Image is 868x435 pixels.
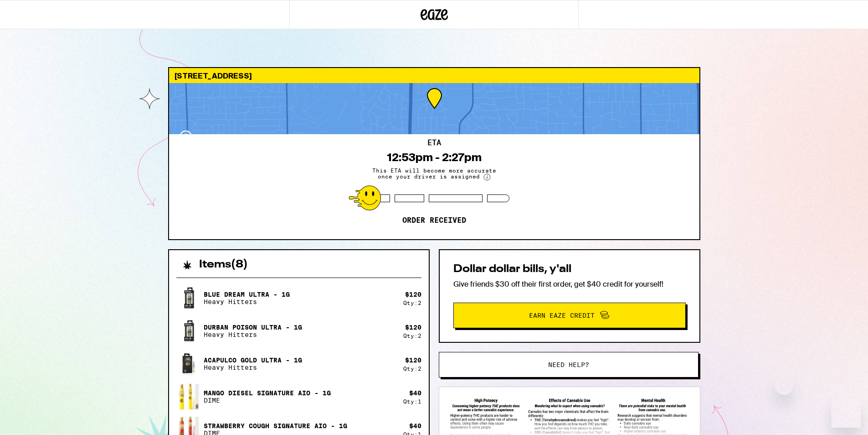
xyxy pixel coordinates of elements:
div: Qty: 1 [403,398,421,404]
h2: Items ( 8 ) [199,259,248,270]
div: Qty: 2 [403,333,421,339]
img: Blue Dream Ultra - 1g [176,285,202,311]
img: Durban Poison Ultra - 1g [176,318,202,344]
p: Give friends $30 off their first order, get $40 credit for yourself! [453,279,686,289]
div: [STREET_ADDRESS] [169,68,699,83]
p: DIME [204,397,331,404]
p: Order received [402,216,466,225]
div: $ 120 [405,324,421,331]
div: Qty: 2 [403,366,421,372]
div: 12:53pm - 2:27pm [387,151,482,164]
button: Earn Eaze Credit [453,303,686,328]
iframe: Button to launch messaging window [832,398,861,428]
p: Heavy Hitters [204,364,302,371]
span: This ETA will become more accurate once your driver is assigned [366,168,503,181]
img: Acapulco Gold Ultra - 1g [176,351,202,377]
span: Need help? [548,362,589,368]
p: Heavy Hitters [204,331,302,338]
button: Need help? [439,352,699,377]
h2: Dollar dollar bills, y'all [453,264,686,275]
p: Strawberry Cough Signature AIO - 1g [204,422,347,430]
iframe: Close message [775,377,793,395]
div: $ 40 [409,389,421,397]
h2: ETA [427,139,441,147]
p: Acapulco Gold Ultra - 1g [204,356,302,364]
div: $ 120 [405,291,421,298]
p: Mango Diesel Signature AIO - 1g [204,389,331,397]
div: Qty: 2 [403,300,421,306]
div: $ 120 [405,356,421,364]
p: Durban Poison Ultra - 1g [204,324,302,331]
p: Blue Dream Ultra - 1g [204,291,290,298]
div: $ 40 [409,422,421,430]
img: Mango Diesel Signature AIO - 1g [176,373,202,419]
span: Earn Eaze Credit [529,312,595,319]
p: Heavy Hitters [204,298,290,305]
